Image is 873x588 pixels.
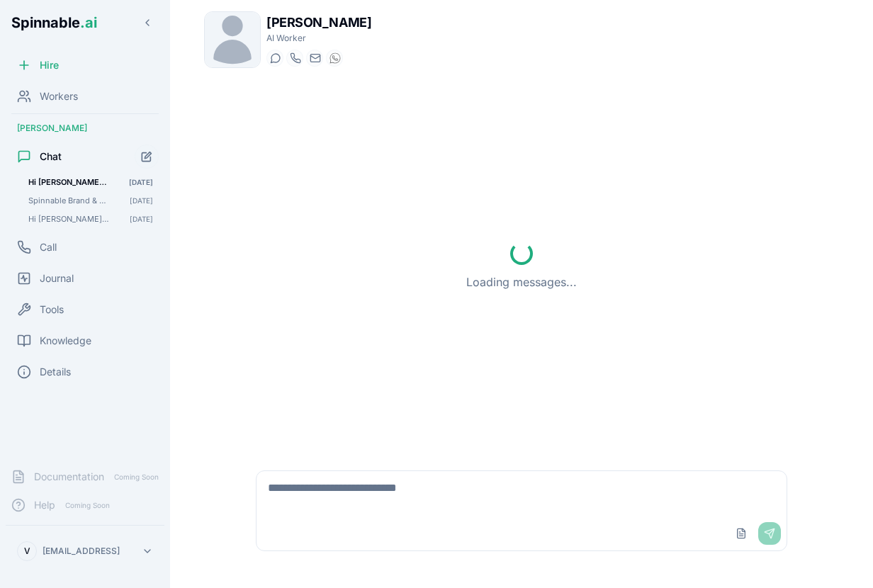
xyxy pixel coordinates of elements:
p: AI Worker [266,33,371,44]
button: Start a chat with Ingrid Kowalski [266,50,283,67]
button: V[EMAIL_ADDRESS] [11,537,159,565]
span: Hi Ingrid, did you get an email from Kai about spinnable? [28,177,109,187]
h1: [PERSON_NAME] [266,13,371,33]
span: Details [40,365,71,379]
span: V [24,545,30,557]
span: Spinnable [11,14,97,31]
button: WhatsApp [326,50,343,67]
span: Documentation [34,470,104,484]
button: Start a call with Ingrid Kowalski [286,50,303,67]
span: Help [34,498,55,512]
span: Spinnable Brand & Positioning Overview for Naming Project Hey Ingrid, Vasco asked me to share e... [28,196,110,205]
p: [EMAIL_ADDRESS] [43,545,120,557]
p: Loading messages... [466,273,577,290]
span: Knowledge [40,334,91,348]
div: [PERSON_NAME] [6,117,164,140]
span: .ai [80,14,97,31]
span: [DATE] [130,214,153,224]
span: Journal [40,271,74,285]
span: Call [40,240,57,254]
span: Tools [40,303,64,317]
span: Hi Ingrid can you check if dibu.ai is avaiable? [28,214,110,224]
button: Send email to ingrid@getspinnable.ai [306,50,323,67]
span: [DATE] [130,196,153,205]
span: [DATE] [129,177,153,187]
span: Coming Soon [110,470,163,484]
span: Workers [40,89,78,103]
span: Hire [40,58,59,72]
span: Coming Soon [61,499,114,512]
img: WhatsApp [330,52,341,64]
button: Start new chat [135,145,159,169]
span: Chat [40,149,62,164]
